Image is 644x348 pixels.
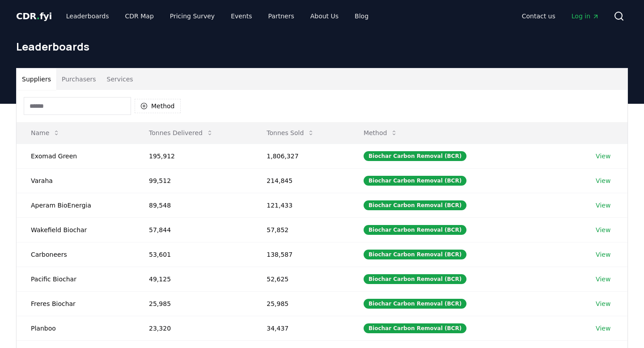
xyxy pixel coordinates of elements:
[16,10,52,22] a: CDR.fyi
[364,250,466,259] div: Biochar Carbon Removal (BCR)
[59,8,116,24] a: Leaderboards
[17,242,135,267] td: Carboneers
[17,316,135,340] td: Planboo
[16,39,628,54] h1: Leaderboards
[135,291,252,316] td: 25,985
[596,225,610,234] a: View
[16,11,52,21] span: CDR fyi
[261,8,301,24] a: Partners
[135,267,252,291] td: 49,125
[364,200,466,210] div: Biochar Carbon Removal (BCR)
[118,8,161,24] a: CDR Map
[135,316,252,340] td: 23,320
[515,8,563,24] a: Contact us
[59,8,376,24] nav: Main
[17,168,135,193] td: Varaha
[252,291,349,316] td: 25,985
[564,8,606,24] a: Log in
[17,291,135,316] td: Freres Biochar
[364,151,466,161] div: Biochar Carbon Removal (BCR)
[252,316,349,340] td: 34,437
[364,176,466,186] div: Biochar Carbon Removal (BCR)
[596,275,610,284] a: View
[17,193,135,217] td: Aperam BioEnergia
[596,250,610,259] a: View
[347,8,376,24] a: Blog
[17,217,135,242] td: Wakefield Biochar
[515,8,606,24] nav: Main
[252,267,349,291] td: 52,625
[356,124,405,142] button: Method
[17,68,56,90] button: Suppliers
[135,217,252,242] td: 57,844
[224,8,259,24] a: Events
[252,217,349,242] td: 57,852
[135,193,252,217] td: 89,548
[252,242,349,267] td: 138,587
[572,12,599,21] span: Log in
[596,324,610,333] a: View
[252,193,349,217] td: 121,433
[596,299,610,308] a: View
[24,124,67,142] button: Name
[135,99,181,113] button: Method
[252,144,349,168] td: 1,806,327
[17,144,135,168] td: Exomad Green
[252,168,349,193] td: 214,845
[364,225,466,235] div: Biochar Carbon Removal (BCR)
[135,144,252,168] td: 195,912
[135,168,252,193] td: 99,512
[364,323,466,333] div: Biochar Carbon Removal (BCR)
[596,176,610,185] a: View
[364,274,466,284] div: Biochar Carbon Removal (BCR)
[56,68,102,90] button: Purchasers
[142,124,220,142] button: Tonnes Delivered
[135,242,252,267] td: 53,601
[303,8,346,24] a: About Us
[17,267,135,291] td: Pacific Biochar
[163,8,222,24] a: Pricing Survey
[37,11,40,21] span: .
[596,201,610,210] a: View
[102,68,139,90] button: Services
[364,299,466,309] div: Biochar Carbon Removal (BCR)
[259,124,322,142] button: Tonnes Sold
[596,152,610,161] a: View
